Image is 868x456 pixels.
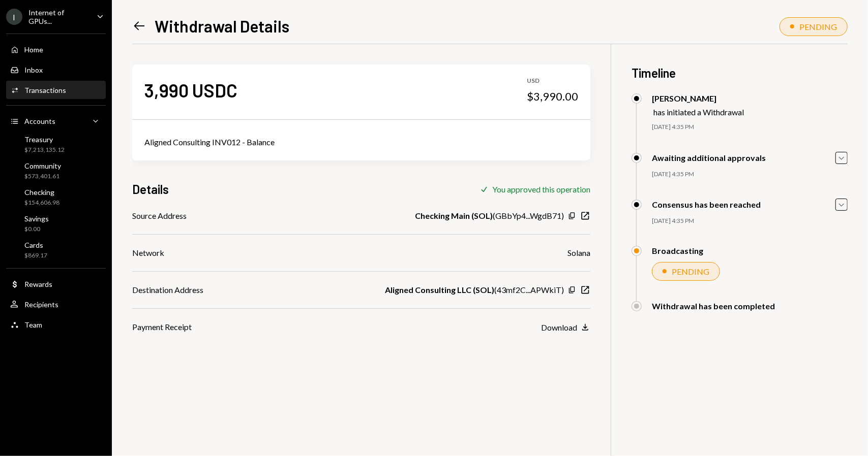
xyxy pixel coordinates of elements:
div: Recipients [24,300,58,309]
div: Payment Receipt [132,321,192,333]
div: You approved this operation [492,184,590,194]
a: Team [6,315,106,334]
div: Destination Address [132,284,203,296]
div: Consensus has been reached [652,200,761,209]
h3: Timeline [632,64,848,81]
div: [DATE] 4:35 PM [652,123,848,132]
a: Recipients [6,295,106,313]
a: Inbox [6,60,106,79]
b: Aligned Consulting LLC (SOL) [385,284,494,296]
button: Download [541,322,590,333]
h1: Withdrawal Details [155,16,289,36]
div: ( GBbYp4...WgdB71 ) [415,210,564,222]
div: Accounts [24,117,55,125]
div: has initiated a Withdrawal [653,107,744,117]
a: Transactions [6,81,106,99]
div: Checking [24,188,59,197]
div: Source Address [132,210,187,222]
div: $3,990.00 [527,89,578,104]
div: Network [132,247,164,259]
div: Inbox [24,66,43,74]
div: I [6,9,22,25]
div: PENDING [672,267,709,276]
a: Community$573,401.61 [6,158,106,183]
div: 3,990 USDC [144,79,237,102]
div: Withdrawal has been completed [652,301,775,311]
div: PENDING [799,22,837,31]
div: Savings [24,214,49,223]
div: Aligned Consulting INV012 - Balance [144,136,578,148]
a: Cards$869.17 [6,238,106,262]
div: $0.00 [24,225,49,234]
div: $573,401.61 [24,172,61,181]
div: Transactions [24,86,66,94]
div: Community [24,161,61,170]
div: [PERSON_NAME] [652,93,744,103]
div: [DATE] 4:35 PM [652,217,848,225]
div: [DATE] 4:35 PM [652,170,848,179]
b: Checking Main (SOL) [415,210,493,222]
div: Broadcasting [652,246,703,255]
div: $7,213,135.12 [24,146,65,154]
h3: Details [132,181,169,198]
div: Internet of GPUs... [28,8,88,25]
div: $869.17 [24,251,47,260]
a: Checking$154,606.98 [6,185,106,209]
div: USD [527,77,578,85]
div: ( 43mf2C...APWkiT ) [385,284,564,296]
div: Treasury [24,135,65,144]
div: Rewards [24,280,52,288]
div: Team [24,320,42,329]
div: $154,606.98 [24,199,59,207]
a: Savings$0.00 [6,211,106,236]
div: Home [24,45,43,54]
a: Home [6,40,106,58]
div: Cards [24,241,47,249]
a: Treasury$7,213,135.12 [6,132,106,156]
a: Accounts [6,112,106,130]
div: Download [541,322,577,332]
a: Rewards [6,275,106,293]
div: Awaiting additional approvals [652,153,766,162]
div: Solana [567,247,590,259]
